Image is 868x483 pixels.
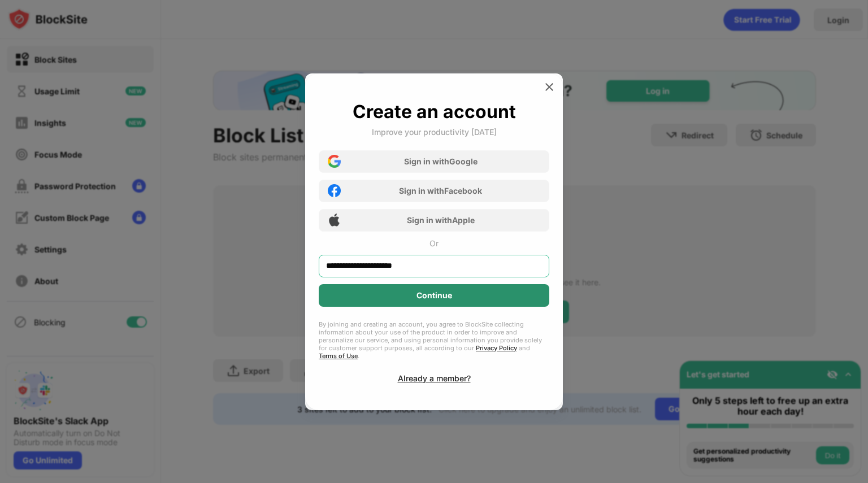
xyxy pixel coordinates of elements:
[429,238,439,248] div: Or
[398,373,471,383] div: Already a member?
[476,344,517,352] a: Privacy Policy
[328,155,341,168] img: google-icon.png
[416,291,452,300] div: Continue
[404,156,478,166] div: Sign in with Google
[328,184,341,197] img: facebook-icon.png
[407,215,475,225] div: Sign in with Apple
[353,101,516,123] div: Create an account
[319,352,358,360] a: Terms of Use
[328,214,341,227] img: apple-icon.png
[372,127,497,137] div: Improve your productivity [DATE]
[319,320,549,360] div: By joining and creating an account, you agree to BlockSite collecting information about your use ...
[399,186,482,195] div: Sign in with Facebook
